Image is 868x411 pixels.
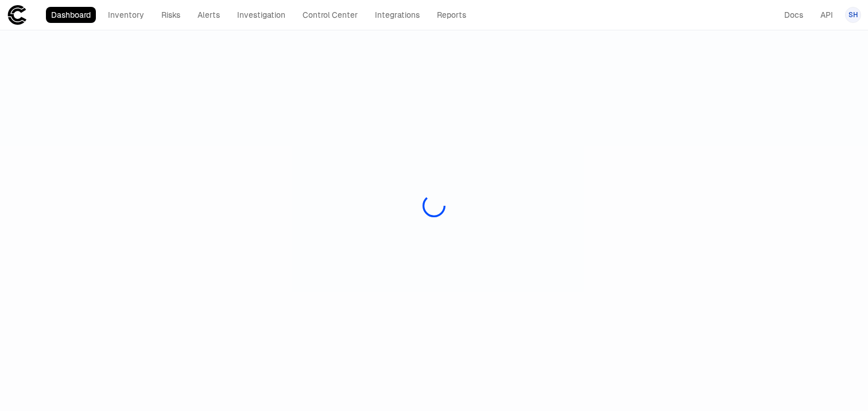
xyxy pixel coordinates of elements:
a: Docs [779,7,808,23]
a: Reports [432,7,471,23]
a: Integrations [370,7,425,23]
a: Inventory [103,7,149,23]
a: Alerts [192,7,225,23]
a: API [815,7,838,23]
a: Control Center [297,7,363,23]
button: SH [845,7,861,23]
span: SH [848,10,858,19]
a: Risks [156,7,185,23]
a: Dashboard [46,7,96,23]
a: Investigation [232,7,290,23]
